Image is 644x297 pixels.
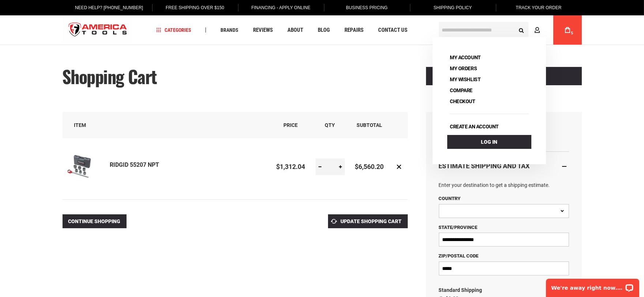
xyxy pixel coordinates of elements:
a: Compare [447,85,475,95]
p: Enter your destination to get a shipping estimate. [439,181,569,189]
span: Reviews [253,27,273,33]
span: About [287,27,303,33]
img: America Tools [63,16,133,44]
span: Shopping Cart [63,63,157,89]
span: Price [284,122,298,128]
img: RIDGID 55207 NPT [63,148,99,184]
strong: Estimate Shipping and Tax [439,162,530,170]
a: My Orders [447,63,479,74]
span: State/Province [439,225,478,230]
a: Log In [447,135,531,149]
a: My Account [447,52,483,63]
a: Continue Shopping [63,214,127,228]
button: Search [515,23,528,37]
a: RIDGID 55207 NPT [63,148,110,186]
span: Contact Us [378,27,407,33]
span: Categories [156,27,191,33]
iframe: LiveChat chat widget [541,274,644,297]
span: Item [74,122,86,128]
a: store logo [63,16,133,44]
button: Proceed to Checkout [426,67,582,85]
span: Update Shopping Cart [341,218,402,224]
a: 5 [561,15,575,45]
span: Zip/Postal Code [439,253,479,259]
span: Repairs [344,27,364,33]
span: Country [439,196,461,201]
a: Categories [153,25,195,35]
a: Brands [217,25,242,35]
span: $1,312.04 [276,163,305,170]
span: Standard Shipping [439,287,482,293]
button: Update Shopping Cart [328,214,408,228]
a: Contact Us [375,25,411,35]
span: Subtotal [357,122,382,128]
span: Qty [325,122,335,128]
a: RIDGID 55207 NPT [110,161,159,168]
a: About [284,25,306,35]
span: Shipping Policy [434,5,472,10]
span: Blog [318,27,330,33]
span: $6,560.20 [355,163,384,170]
span: Brands [221,27,238,33]
span: Continue Shopping [68,218,121,224]
span: 5 [571,31,573,35]
a: Checkout [447,96,478,106]
a: Reviews [250,25,276,35]
a: Repairs [341,25,367,35]
a: Blog [315,25,333,35]
a: My Wishlist [447,74,483,84]
a: Create an account [447,121,501,132]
